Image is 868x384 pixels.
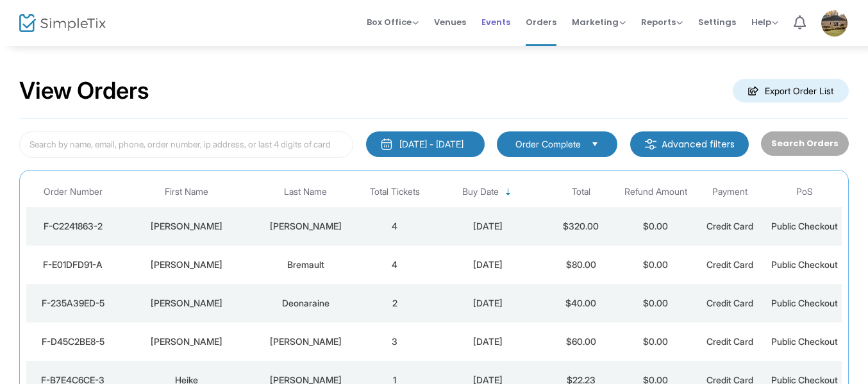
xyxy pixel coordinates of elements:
div: Leanne [122,258,250,271]
div: 2025-08-17 [435,258,540,271]
div: F-235A39ED-5 [29,297,116,310]
span: Buy Date [462,187,499,197]
div: [DATE] - [DATE] [399,138,463,151]
td: $0.00 [618,322,692,361]
span: Payment [712,187,747,197]
div: Deonaraine [256,297,355,310]
span: Public Checkout [771,259,838,270]
div: Kristy [122,297,250,310]
td: $320.00 [544,207,618,246]
span: Credit Card [706,297,753,308]
td: 4 [358,207,432,246]
span: Sortable [503,187,513,197]
button: Select [586,137,604,151]
span: Help [751,16,778,28]
span: Last Name [284,187,327,197]
m-button: Export Order List [733,79,849,103]
div: Candace [122,335,250,348]
span: Credit Card [706,336,753,347]
div: 2025-08-17 [435,297,540,310]
th: Total Tickets [358,177,432,207]
div: F-D45C2BE8-5 [29,335,116,348]
td: $40.00 [544,284,618,322]
span: Public Checkout [771,297,838,308]
span: Public Checkout [771,336,838,347]
span: Order Complete [515,138,581,151]
th: Refund Amount [618,177,692,207]
span: Settings [698,6,736,38]
h2: View Orders [19,77,149,105]
td: $0.00 [618,207,692,246]
span: Events [481,6,510,38]
span: Credit Card [706,221,753,231]
div: sharon [122,220,250,233]
div: 2025-08-20 [435,220,540,233]
div: F-C2241863-2 [29,220,116,233]
th: Total [544,177,618,207]
div: F-E01DFD91-A [29,258,116,271]
img: monthly [380,138,393,151]
span: Marketing [572,16,626,28]
span: Venues [434,6,466,38]
button: [DATE] - [DATE] [366,131,485,157]
td: $0.00 [618,284,692,322]
span: Orders [526,6,556,38]
td: 2 [358,284,432,322]
span: Credit Card [706,259,753,270]
m-button: Advanced filters [630,131,749,157]
td: $0.00 [618,246,692,284]
span: Order Number [44,187,103,197]
td: 3 [358,322,432,361]
span: First Name [165,187,208,197]
td: $60.00 [544,322,618,361]
div: 2025-08-16 [435,335,540,348]
img: filter [644,138,657,151]
td: $80.00 [544,246,618,284]
span: Box Office [367,16,419,28]
div: Lehman [256,335,355,348]
td: 4 [358,246,432,284]
div: Bremault [256,258,355,271]
div: bailey [256,220,355,233]
span: Reports [641,16,683,28]
span: PoS [796,187,813,197]
span: Public Checkout [771,221,838,231]
input: Search by name, email, phone, order number, ip address, or last 4 digits of card [19,131,353,158]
